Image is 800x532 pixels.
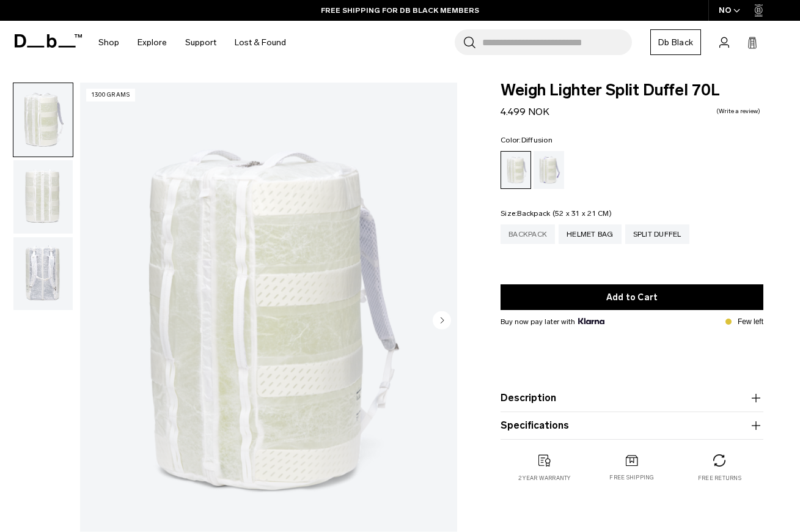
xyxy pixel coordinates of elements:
img: Weigh Lighter Split Duffel 70L Diffusion [13,160,73,234]
a: Split Duffel [625,224,689,244]
a: FREE SHIPPING FOR DB BLACK MEMBERS [321,5,479,16]
a: Db Black [650,29,701,55]
button: Weigh Lighter Split Duffel 70L Diffusion [13,237,73,311]
img: {"height" => 20, "alt" => "Klarna"} [578,318,604,324]
button: Next slide [433,311,451,332]
a: Lost & Found [235,21,286,64]
img: Weigh Lighter Split Duffel 70L Diffusion [13,237,73,311]
legend: Size: [501,210,612,217]
a: Support [185,21,216,64]
span: Weigh Lighter Split Duffel 70L [501,83,763,98]
button: Description [501,391,763,405]
a: Write a review [716,108,760,114]
p: 2 year warranty [518,474,571,482]
img: Weigh Lighter Split Duffel 70L Diffusion [13,83,73,157]
a: Backpack [501,224,555,244]
a: Explore [138,21,167,64]
a: Aurora [534,151,564,189]
p: Free shipping [609,473,654,482]
button: Add to Cart [501,284,763,310]
nav: Main Navigation [89,21,295,64]
button: Weigh Lighter Split Duffel 70L Diffusion [13,160,73,234]
span: 4.499 NOK [501,106,549,117]
span: Diffusion [521,136,552,144]
p: Few left [738,316,763,327]
span: Buy now pay later with [501,316,604,327]
p: Free returns [698,474,741,482]
a: Helmet Bag [559,224,622,244]
legend: Color: [501,136,552,144]
button: Weigh Lighter Split Duffel 70L Diffusion [13,83,73,157]
a: Diffusion [501,151,531,189]
button: Specifications [501,418,763,433]
a: Shop [98,21,119,64]
span: Backpack (52 x 31 x 21 CM) [517,209,612,218]
p: 1300 grams [86,89,135,102]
